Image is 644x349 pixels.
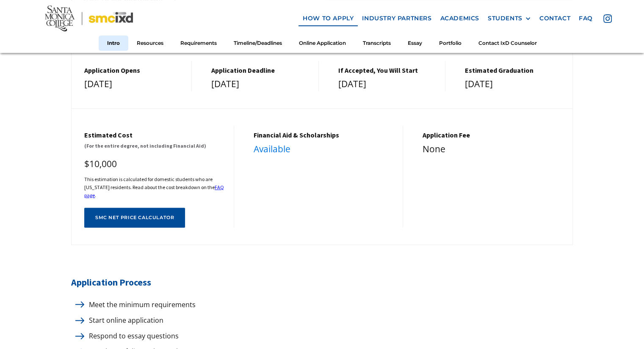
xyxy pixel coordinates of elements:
div: [DATE] [338,77,437,92]
p: Start online application [85,315,163,326]
img: Santa Monica College - SMC IxD logo [45,5,133,31]
h5: Application Deadline [211,66,310,74]
a: contact [535,11,575,26]
h5: Estimated cost [84,131,225,139]
div: [DATE] [84,77,183,92]
a: Contact IxD Counselor [470,35,545,51]
a: FAQ page [84,184,224,198]
a: Online Application [290,35,354,51]
h5: Application Fee [423,131,564,139]
h5: Application Opens [84,66,183,74]
a: Essay [399,35,431,51]
div: STUDENTS [488,15,531,22]
h5: If Accepted, You Will Start [338,66,437,74]
h6: (For the entire degree, not including Financial Aid) [84,142,225,150]
a: Intro [99,35,128,51]
h6: This estimation is calculated for domestic students who are [US_STATE] residents. Read about the ... [84,175,225,200]
p: Meet the minimum requirements [85,299,196,311]
div: [DATE] [465,77,564,92]
h5: Application Process [71,275,573,290]
a: how to apply [299,11,358,26]
h5: financial aid & Scholarships [254,131,395,139]
div: $10,000 [84,157,225,172]
div: SMC net price calculator [95,215,174,220]
p: Respond to essay questions [85,330,179,342]
a: Portfolio [431,35,470,51]
a: SMC net price calculator [84,208,185,228]
h5: estimated graduation [465,66,564,74]
a: Timeline/Deadlines [225,35,290,51]
a: Available [254,143,290,155]
a: faq [575,11,597,26]
img: icon - instagram [603,14,612,23]
a: Resources [128,35,172,51]
a: industry partners [358,11,436,26]
div: STUDENTS [488,15,522,22]
a: Requirements [172,35,225,51]
a: Transcripts [354,35,399,51]
a: Academics [436,11,484,26]
div: None [423,142,564,157]
div: [DATE] [211,77,310,92]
